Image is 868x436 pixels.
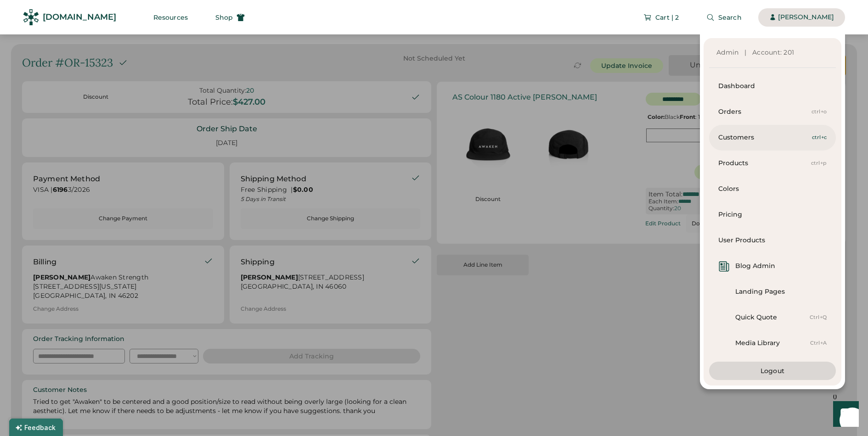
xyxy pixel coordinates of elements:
[735,262,775,271] div: Blog Admin
[735,313,777,322] div: Quick Quote
[718,236,827,245] div: User Products
[811,160,827,167] div: ctrl+p
[812,134,827,141] div: ctrl+c
[810,314,827,321] div: Ctrl+Q
[824,395,864,434] iframe: Front Chat
[810,340,827,347] div: Ctrl+A
[716,48,829,57] div: Admin | Account: 201
[709,362,836,380] button: Logout
[778,13,834,22] div: [PERSON_NAME]
[718,14,742,21] span: Search
[735,339,780,348] div: Media Library
[718,159,811,168] div: Products
[23,9,39,25] img: Rendered Logo - Screens
[695,8,753,27] button: Search
[655,14,679,21] span: Cart | 2
[142,8,199,27] button: Resources
[718,133,812,142] div: Customers
[632,8,690,27] button: Cart | 2
[718,210,827,219] div: Pricing
[718,184,827,194] div: Colors
[812,108,827,116] div: ctrl+o
[215,14,233,21] span: Shop
[43,11,116,23] div: [DOMAIN_NAME]
[204,8,256,27] button: Shop
[718,107,812,117] div: Orders
[718,82,827,91] div: Dashboard
[735,287,785,296] div: Landing Pages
